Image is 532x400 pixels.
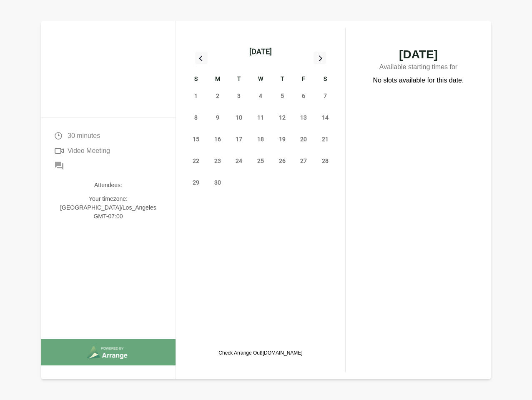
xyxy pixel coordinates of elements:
span: Sunday, June 29, 2025 [190,177,202,188]
span: Monday, June 2, 2025 [212,90,223,102]
span: Friday, June 6, 2025 [298,90,309,102]
span: Saturday, June 14, 2025 [319,112,331,123]
span: Friday, June 27, 2025 [298,155,309,167]
span: Monday, June 9, 2025 [212,112,223,123]
span: Sunday, June 8, 2025 [190,112,202,123]
span: Sunday, June 15, 2025 [190,133,202,145]
span: Tuesday, June 3, 2025 [233,90,245,102]
p: Check Arrange Out! [218,350,302,356]
span: Friday, June 13, 2025 [298,112,309,123]
div: S [185,74,207,85]
span: Thursday, June 19, 2025 [276,133,288,145]
span: Saturday, June 21, 2025 [319,133,331,145]
span: 30 minutes [68,131,100,141]
p: Available starting times for [362,60,474,75]
a: [DOMAIN_NAME] [263,350,303,356]
span: Thursday, June 12, 2025 [276,112,288,123]
div: W [250,74,271,85]
span: Saturday, June 28, 2025 [319,155,331,167]
span: Monday, June 23, 2025 [212,155,223,167]
div: [DATE] [249,46,272,57]
span: Wednesday, June 4, 2025 [255,90,266,102]
span: Tuesday, June 24, 2025 [233,155,245,167]
span: Video Meeting [68,146,110,156]
div: T [271,74,293,85]
p: Attendees: [54,181,162,190]
span: Wednesday, June 18, 2025 [255,133,266,145]
span: Tuesday, June 17, 2025 [233,133,245,145]
span: Friday, June 20, 2025 [298,133,309,145]
div: F [293,74,315,85]
span: Monday, June 30, 2025 [212,177,223,188]
span: Saturday, June 7, 2025 [319,90,331,102]
div: T [228,74,250,85]
span: Monday, June 16, 2025 [212,133,223,145]
span: [DATE] [362,49,474,60]
span: Wednesday, June 25, 2025 [255,155,266,167]
span: Sunday, June 22, 2025 [190,155,202,167]
p: No slots available for this date. [373,75,464,85]
span: Wednesday, June 11, 2025 [255,112,266,123]
div: M [207,74,228,85]
p: Your timezone: [GEOGRAPHIC_DATA]/Los_Angeles GMT-07:00 [54,195,162,221]
span: Tuesday, June 10, 2025 [233,112,245,123]
span: Sunday, June 1, 2025 [190,90,202,102]
span: Thursday, June 26, 2025 [276,155,288,167]
span: Thursday, June 5, 2025 [276,90,288,102]
div: S [314,74,336,85]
